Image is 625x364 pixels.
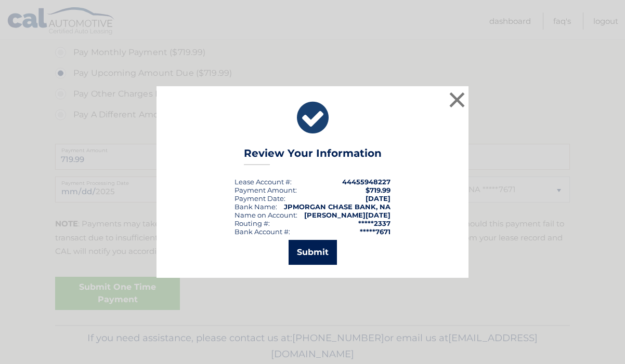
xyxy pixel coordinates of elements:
[244,147,382,165] h3: Review Your Information
[235,194,285,203] div: :
[235,186,297,194] div: Payment Amount:
[447,89,467,110] button: ×
[366,186,390,194] span: $719.99
[235,178,292,186] div: Lease Account #:
[235,211,297,219] div: Name on Account:
[235,203,277,211] div: Bank Name:
[366,194,390,203] span: [DATE]
[289,240,337,265] button: Submit
[304,211,390,219] strong: [PERSON_NAME][DATE]
[342,178,390,186] strong: 44455948227
[284,203,390,211] strong: JPMORGAN CHASE BANK, NA
[235,194,284,203] span: Payment Date
[235,219,270,227] div: Routing #:
[235,227,290,236] div: Bank Account #:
